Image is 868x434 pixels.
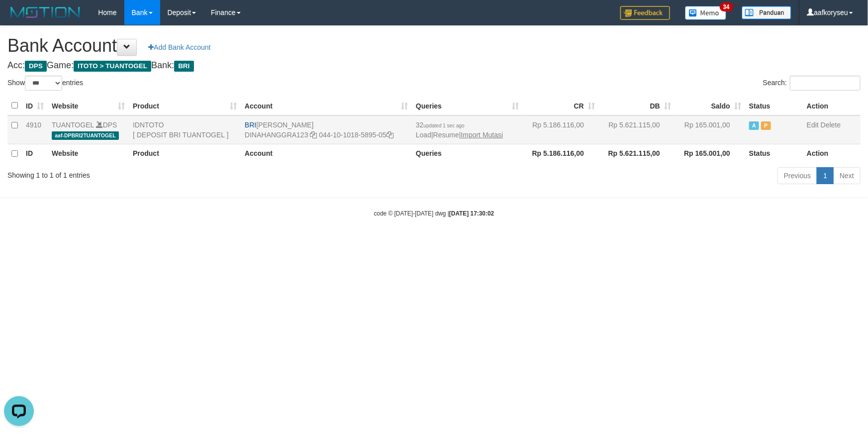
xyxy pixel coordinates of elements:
th: Account [241,144,412,163]
span: | | [416,121,503,139]
a: Edit [807,121,819,129]
div: Showing 1 to 1 of 1 entries [7,166,354,180]
th: Product: activate to sort column ascending [129,96,241,115]
span: aaf-DPBRI2TUANTOGEL [52,131,119,140]
th: Saldo: activate to sort column ascending [675,96,745,115]
a: DINAHANGGRA123 [245,131,308,139]
th: DB: activate to sort column ascending [599,96,675,115]
th: Product [129,144,241,163]
td: IDNTOTO [ DEPOSIT BRI TUANTOGEL ] [129,115,241,144]
th: Status [745,96,803,115]
a: Next [833,167,861,184]
td: [PERSON_NAME] 044-10-1018-5895-05 [241,115,412,144]
th: Rp 5.621.115,00 [599,144,675,163]
a: Resume [433,131,459,139]
img: MOTION_logo.png [7,5,83,20]
th: Rp 165.001,00 [675,144,745,163]
a: Delete [821,121,841,129]
th: CR: activate to sort column ascending [523,96,599,115]
button: Open LiveChat chat widget [4,4,34,34]
img: Button%20Memo.svg [685,6,727,20]
td: Rp 5.186.116,00 [523,115,599,144]
th: ID [22,144,48,163]
span: updated 1 sec ago [424,123,465,128]
span: Active [749,121,759,130]
td: 4910 [22,115,48,144]
td: DPS [48,115,129,144]
th: Account: activate to sort column ascending [241,96,412,115]
strong: [DATE] 17:30:02 [449,210,494,217]
a: TUANTOGEL [52,121,94,129]
a: Previous [777,167,817,184]
td: Rp 5.621.115,00 [599,115,675,144]
a: 1 [817,167,834,184]
span: 34 [720,2,733,11]
th: Rp 5.186.116,00 [523,144,599,163]
th: Queries: activate to sort column ascending [412,96,523,115]
span: Paused [761,121,771,130]
span: BRI [174,61,193,72]
th: Website: activate to sort column ascending [48,96,129,115]
th: ID: activate to sort column ascending [22,96,48,115]
h4: Acc: Game: Bank: [7,61,861,71]
a: Add Bank Account [142,39,217,56]
th: Queries [412,144,523,163]
select: Showentries [25,76,62,91]
img: panduan.png [742,6,791,19]
h1: Bank Account [7,36,861,56]
span: 32 [416,121,465,129]
label: Show entries [7,76,83,91]
td: Rp 165.001,00 [675,115,745,144]
a: Load [416,131,431,139]
img: Feedback.jpg [620,6,670,20]
span: ITOTO > TUANTOGEL [74,61,151,72]
a: Copy DINAHANGGRA123 to clipboard [310,131,317,139]
a: Copy 044101018589505 to clipboard [386,131,393,139]
span: BRI [245,121,256,129]
th: Status [745,144,803,163]
th: Action [803,96,861,115]
label: Search: [763,76,861,91]
small: code © [DATE]-[DATE] dwg | [374,210,494,217]
th: Action [803,144,861,163]
input: Search: [790,76,861,91]
span: DPS [25,61,47,72]
th: Website [48,144,129,163]
a: Import Mutasi [461,131,503,139]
